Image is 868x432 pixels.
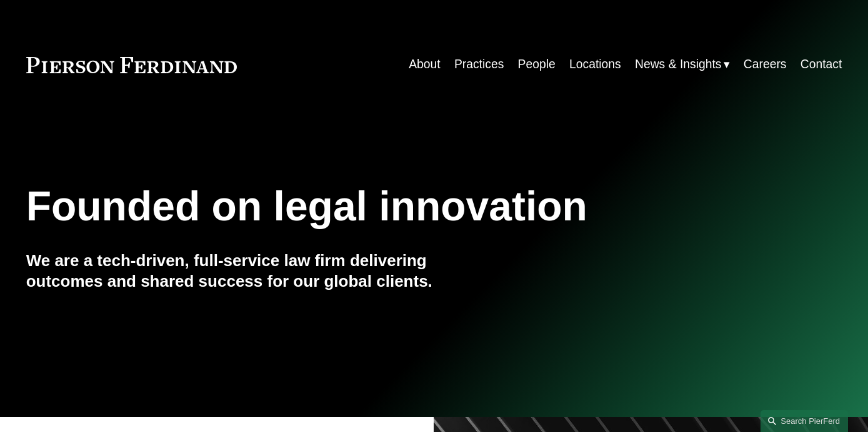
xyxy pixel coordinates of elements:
a: About [409,53,441,77]
a: Practices [454,53,504,77]
a: folder dropdown [635,53,730,77]
h4: We are a tech-driven, full-service law firm delivering outcomes and shared success for our global... [26,250,434,292]
a: Careers [744,53,787,77]
a: People [518,53,556,77]
h1: Founded on legal innovation [26,183,706,230]
a: Contact [801,53,842,77]
a: Search this site [761,410,848,432]
span: News & Insights [635,54,722,76]
a: Locations [569,53,621,77]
